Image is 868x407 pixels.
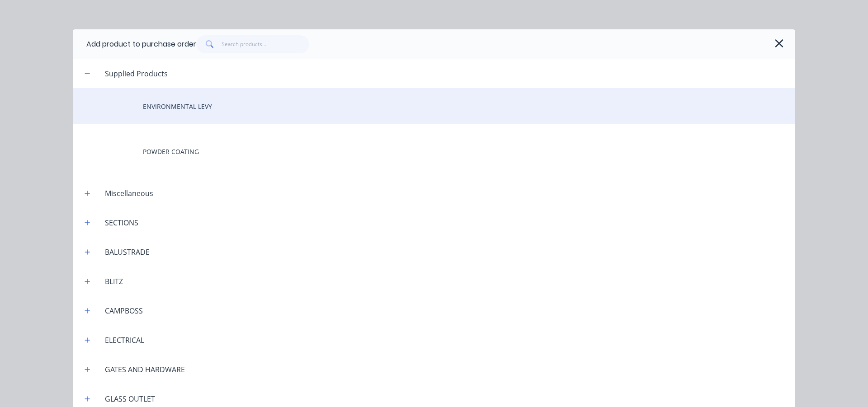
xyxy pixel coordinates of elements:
[98,68,175,79] div: Supplied Products
[98,305,150,316] div: CAMPBOSS
[98,393,162,404] div: GLASS OUTLET
[86,39,196,50] div: Add product to purchase order
[222,35,310,53] input: Search products...
[98,188,160,199] div: Miscellaneous
[98,217,146,228] div: SECTIONS
[98,247,157,257] div: BALUSTRADE
[98,276,130,287] div: BLITZ
[98,364,192,375] div: GATES AND HARDWARE
[98,335,151,346] div: ELECTRICAL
